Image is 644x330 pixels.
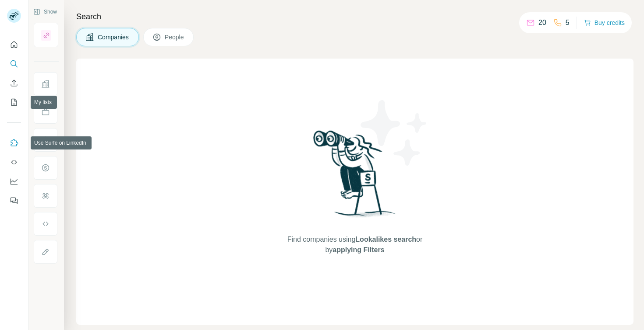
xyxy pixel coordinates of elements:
[27,5,63,18] button: Show
[7,135,21,151] button: Use Surfe on LinkedIn
[7,174,21,189] button: Dashboard
[76,10,633,23] h4: Search
[7,154,21,170] button: Use Surfe API
[7,75,21,91] button: Enrich CSV
[309,128,400,226] img: Surfe Illustration - Woman searching with binoculars
[285,234,425,255] span: Find companies using or by
[7,37,21,52] button: Quick start
[566,17,570,28] p: 5
[7,94,21,110] button: My lists
[333,246,384,254] span: applying Filters
[355,236,416,243] span: Lookalikes search
[98,33,130,42] span: Companies
[7,56,21,72] button: Search
[7,193,21,208] button: Feedback
[584,17,625,29] button: Buy credits
[355,94,434,172] img: Surfe Illustration - Stars
[538,17,546,28] p: 20
[165,33,185,42] span: People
